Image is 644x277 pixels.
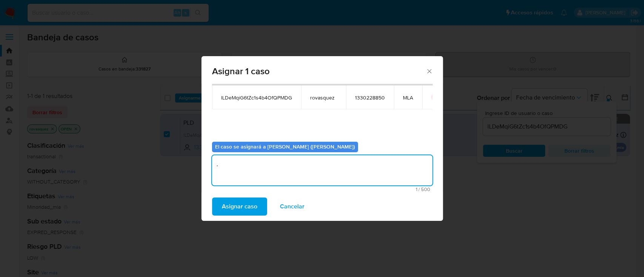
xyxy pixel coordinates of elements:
[212,155,432,185] textarea: .
[270,197,314,216] button: Cancelar
[426,67,432,74] button: Cerrar ventana
[310,94,337,101] span: rovasquez
[201,56,443,221] div: assign-modal
[212,197,267,216] button: Asignar caso
[215,143,355,150] b: El caso se asignará a [PERSON_NAME] ([PERSON_NAME])
[221,94,292,101] span: lLDeMqiG6tZc1s4b4OfQPMDG
[214,187,430,192] span: Máximo 500 caracteres
[212,67,426,76] span: Asignar 1 caso
[280,198,304,215] span: Cancelar
[431,93,440,102] button: icon-button
[403,94,413,101] span: MLA
[222,198,257,215] span: Asignar caso
[355,94,385,101] span: 1330228850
